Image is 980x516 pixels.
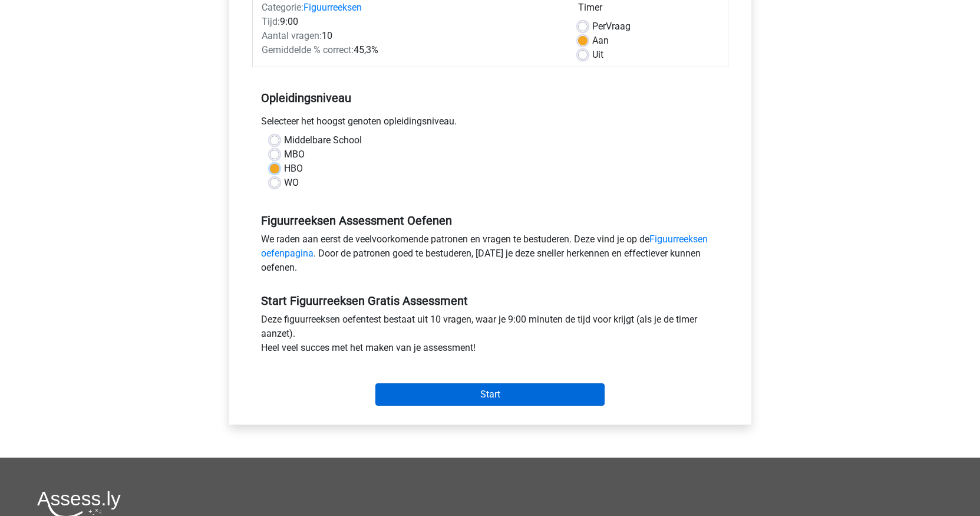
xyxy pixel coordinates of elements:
div: Selecteer het hoogst genoten opleidingsniveau. [252,114,728,133]
span: Per [592,21,606,32]
label: Middelbare School [284,133,362,147]
div: Timer [578,1,719,19]
h5: Start Figuurreeksen Gratis Assessment [261,294,720,308]
div: 10 [253,29,569,43]
span: Tijd: [262,16,280,27]
div: 45,3% [253,43,569,57]
h5: Opleidingsniveau [261,86,720,110]
span: Aantal vragen: [262,30,322,41]
label: Aan [592,34,609,48]
span: Gemiddelde % correct: [262,44,354,55]
div: We raden aan eerst de veelvoorkomende patronen en vragen te bestuderen. Deze vind je op de . Door... [252,232,728,280]
a: Figuurreeksen [303,2,362,13]
div: Deze figuurreeksen oefentest bestaat uit 10 vragen, waar je 9:00 minuten de tijd voor krijgt (als... [252,313,728,360]
input: Start [375,383,605,406]
label: HBO [284,162,303,176]
label: Vraag [592,19,631,34]
div: 9:00 [253,15,569,29]
label: MBO [284,147,305,162]
label: WO [284,176,299,190]
label: Uit [592,48,603,62]
h5: Figuurreeksen Assessment Oefenen [261,213,720,228]
span: Categorie: [262,2,303,13]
